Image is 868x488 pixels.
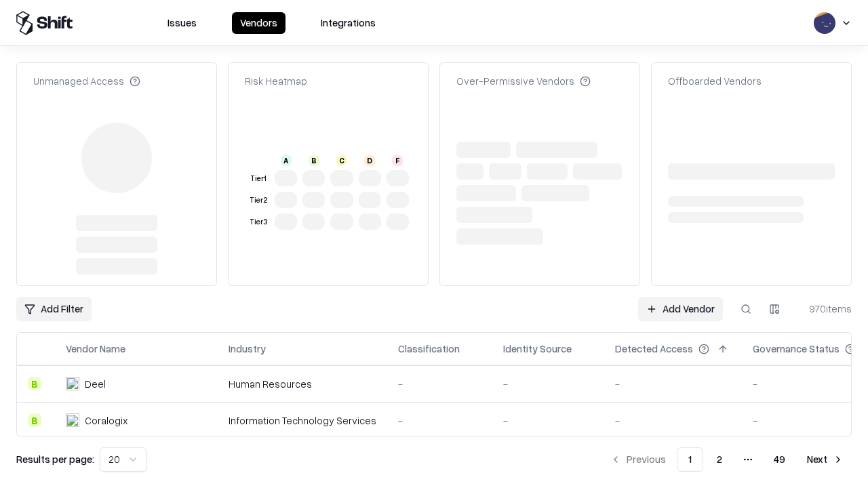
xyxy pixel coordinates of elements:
div: - [615,377,731,391]
div: Industry [229,342,266,356]
button: Issues [159,12,205,34]
div: Deel [85,377,106,391]
div: - [398,413,481,428]
div: Governance Status [753,342,840,356]
div: Vendor Name [66,342,125,356]
div: Classification [398,342,460,356]
div: Tier 1 [248,173,269,184]
div: Coralogix [85,413,127,428]
div: - [398,377,481,391]
div: A [281,155,292,166]
img: Coralogix [66,413,79,427]
div: 970 items [797,302,852,316]
div: - [503,377,593,391]
button: 49 [763,447,796,472]
div: Identity Source [503,342,572,356]
button: Next [799,447,852,472]
div: B [28,413,41,427]
nav: pagination [602,447,852,472]
div: B [309,155,319,166]
a: Add Vendor [638,297,723,321]
div: - [615,413,731,428]
button: Integrations [313,12,384,34]
div: F [392,155,403,166]
div: Risk Heatmap [245,74,307,88]
div: Tier 2 [248,195,269,206]
div: Human Resources [229,377,376,391]
div: Offboarded Vendors [668,74,762,88]
div: Detected Access [615,342,693,356]
div: B [28,377,41,390]
button: Vendors [232,12,285,34]
div: C [336,155,347,166]
div: - [503,413,593,428]
img: Deel [66,377,79,390]
button: Add Filter [16,297,92,321]
p: Results per page: [16,452,94,466]
div: D [364,155,375,166]
div: Over-Permissive Vendors [456,74,591,88]
div: Unmanaged Access [33,74,140,88]
div: Information Technology Services [229,413,376,428]
button: 2 [706,447,733,472]
div: Tier 3 [248,216,269,228]
button: 1 [677,447,703,472]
